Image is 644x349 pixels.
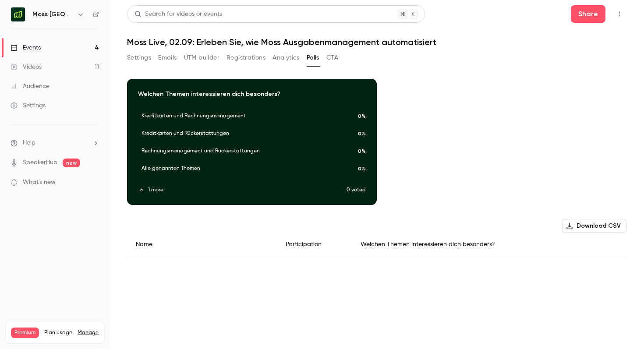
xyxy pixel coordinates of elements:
div: Participation [277,233,352,256]
span: new [63,159,80,167]
button: CTA [326,51,338,65]
div: Events [11,43,41,52]
div: Welchen Themen interessieren dich besonders? [352,233,626,256]
button: 1 more [138,186,347,194]
span: Premium [11,328,39,338]
button: Polls [307,51,319,65]
div: Videos [11,63,42,71]
span: Plan usage [44,329,72,336]
img: Moss Deutschland [11,7,25,21]
button: Registrations [226,51,265,65]
li: help-dropdown-opener [11,138,99,148]
div: Audience [11,82,50,91]
div: Search for videos or events [134,10,222,19]
a: SpeakerHub [23,158,57,167]
span: Help [23,138,35,148]
a: Manage [78,329,99,336]
button: Share [571,5,605,23]
button: Emails [158,51,177,65]
iframe: Noticeable Trigger [88,179,99,187]
h6: Moss [GEOGRAPHIC_DATA] [32,10,74,19]
span: What's new [23,178,56,187]
button: Download CSV [562,219,626,233]
div: Name [127,233,277,256]
button: UTM builder [184,51,219,65]
div: Settings [11,101,46,110]
button: Analytics [272,51,300,65]
h1: Moss Live, 02.09: Erleben Sie, wie Moss Ausgabenmanagement automatisiert [127,37,626,47]
button: Settings [127,51,151,65]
